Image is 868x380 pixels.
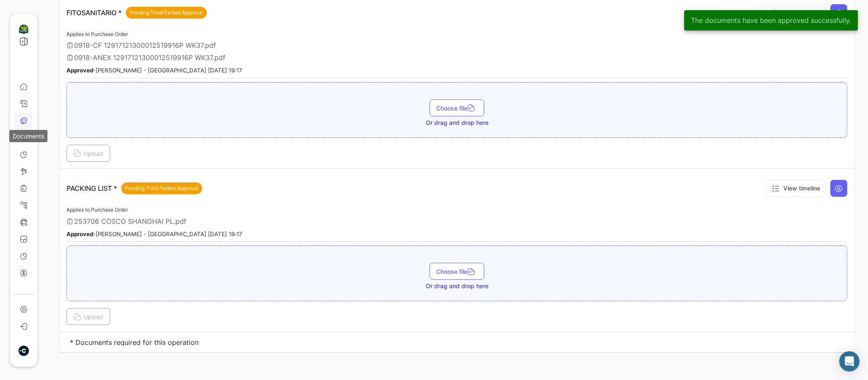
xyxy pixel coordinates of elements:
span: 0918-ANEX 12917121300012519916P WK37.pdf [74,53,225,62]
div: Documents [9,130,47,142]
p: FITOSANITARIO * [67,7,207,19]
span: The documents have been approved successfully. [691,16,851,25]
span: 253706 COSCO SHANGHAI PL.pdf [74,217,186,226]
td: * Documents required for this operation [60,332,854,352]
span: Applies to Purchase Order [67,31,128,37]
span: 0918-CF 12917121300012519916P WK37.pdf [74,41,216,50]
button: Upload [67,145,110,162]
span: Or drag and drop here [426,118,488,127]
p: PACKING LIST * [67,182,202,194]
span: Upload [73,150,103,157]
small: - [PERSON_NAME] - [GEOGRAPHIC_DATA] [DATE] 19:17 [67,67,242,74]
span: Or drag and drop here [426,282,488,290]
span: Pending Third Parties Approval [130,9,203,17]
button: Choose file [430,99,484,116]
span: Applies to Purchase Order [67,207,128,213]
b: Approved [67,67,93,74]
button: Choose file [430,263,484,280]
div: Abrir Intercom Messenger [839,351,860,372]
b: Approved [67,231,93,237]
button: View timeline [766,180,826,197]
span: Upload [73,313,103,320]
small: - [PERSON_NAME] - [GEOGRAPHIC_DATA] [DATE] 19:17 [67,231,242,237]
span: Choose file [436,105,477,112]
img: agzulasa-logo.png [18,24,29,35]
span: Choose file [436,268,477,275]
button: Upload [67,308,110,325]
span: Pending Third Parties Approval [125,184,198,192]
